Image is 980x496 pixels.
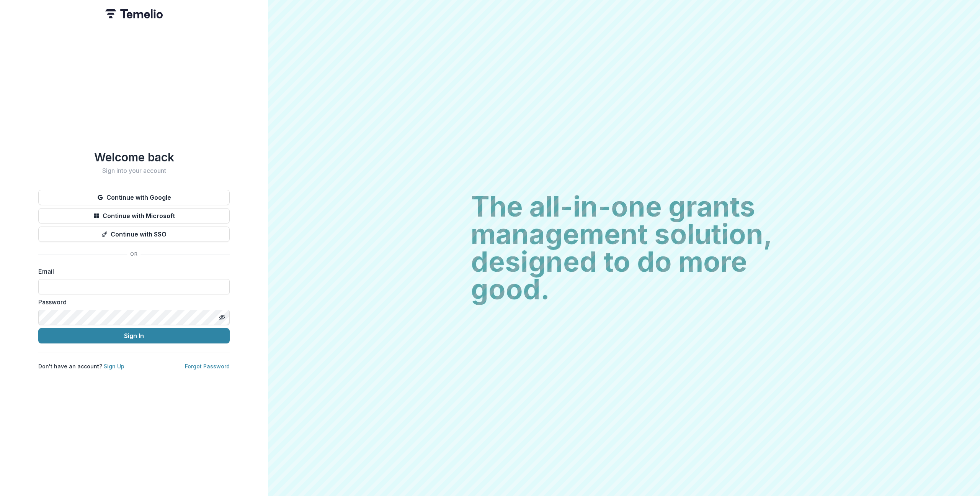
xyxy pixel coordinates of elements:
[38,328,230,343] button: Sign In
[185,363,230,370] a: Forgot Password
[38,208,230,223] button: Continue with Microsoft
[38,167,230,174] h2: Sign into your account
[38,227,230,242] button: Continue with SSO
[105,9,163,18] img: Temelio
[104,363,124,370] a: Sign Up
[38,362,124,370] p: Don't have an account?
[38,297,225,307] label: Password
[38,267,225,276] label: Email
[38,190,230,205] button: Continue with Google
[38,150,230,164] h1: Welcome back
[216,311,228,324] button: Toggle password visibility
